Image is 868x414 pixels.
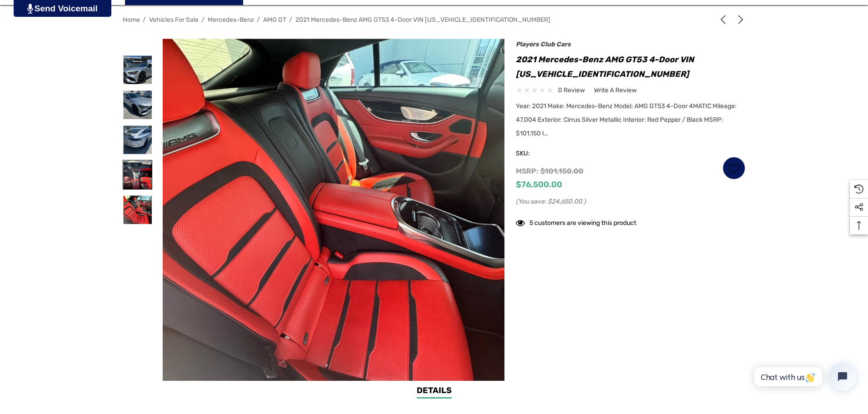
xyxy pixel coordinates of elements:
[516,40,571,48] a: Players Club Cars
[558,85,585,96] span: 0 review
[744,355,864,398] iframe: Tidio Chat
[295,16,550,24] a: 2021 Mercedes-Benz AMG GT53 4-Door VIN [US_VEHICLE_IDENTIFICATION_NUMBER]
[854,203,863,212] svg: Social Media
[723,157,745,180] a: Wish List
[516,52,745,81] h1: 2021 Mercedes-Benz AMG GT53 4-Door VIN [US_VEHICLE_IDENTIFICATION_NUMBER]
[123,125,152,154] img: For Sale: 2021 Mercedes-Benz AMG GT53 4-Door VIN W1K7X6BB0MA035218
[548,198,582,205] span: $24,650.00
[516,180,562,190] span: $76,500.00
[417,384,452,399] a: Details
[540,167,584,175] span: $101,150.00
[123,12,745,28] nav: Breadcrumb
[123,195,152,224] img: For Sale: 2021 Mercedes-Benz AMG GT53 4-Door VIN W1K7X6BB0MA035218
[729,163,739,174] svg: Wish List
[27,4,33,14] img: PjwhLS0gR2VuZXJhdG9yOiBHcmF2aXQuaW8gLS0+PHN2ZyB4bWxucz0iaHR0cDovL3d3dy53My5vcmcvMjAwMC9zdmciIHhtb...
[516,167,539,175] span: MSRP:
[516,102,737,137] span: Year: 2021 Make: Mercedes-Benz Model: AMG GT53 4-Door 4MATIC Mileage: 47,004 Exterior: Cirrus Sil...
[594,85,637,96] a: Write a Review
[516,214,636,229] div: 5 customers are viewing this product
[516,147,561,160] span: SKU:
[123,90,152,119] img: For Sale: 2021 Mercedes-Benz AMG GT53 4-Door VIN W1K7X6BB0MA035218
[149,16,199,24] a: Vehicles For Sale
[123,160,152,189] img: For Sale: 2021 Mercedes-Benz AMG GT53 4-Door VIN W1K7X6BB0MA035218
[123,16,140,24] a: Home
[854,185,863,194] svg: Recently Viewed
[263,16,286,24] a: AMG GT
[718,15,731,24] a: Previous
[594,86,637,95] span: Write a Review
[123,55,152,84] img: For Sale: 2021 Mercedes-Benz AMG GT53 4-Door VIN W1K7X6BB0MA035218
[733,15,745,24] a: Next
[584,198,586,205] span: )
[208,16,254,24] a: Mercedes-Benz
[850,221,868,230] svg: Top
[516,198,546,205] span: (You save:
